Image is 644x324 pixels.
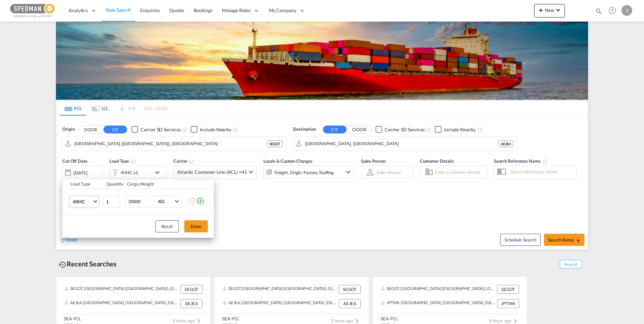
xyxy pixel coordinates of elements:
[103,196,120,208] input: Qty
[73,198,92,205] span: 40HC
[102,179,123,189] th: Quantity
[62,179,102,189] th: Load Type
[155,220,179,232] button: Reset
[127,181,184,187] div: Cargo Weight
[69,196,99,208] md-select: Choose: 40HC
[128,196,155,207] input: Enter Weight
[184,220,208,232] button: Done
[196,197,204,205] md-icon: icon-plus-circle-outline
[158,199,164,204] div: KG
[188,197,196,205] md-icon: icon-minus-circle-outline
